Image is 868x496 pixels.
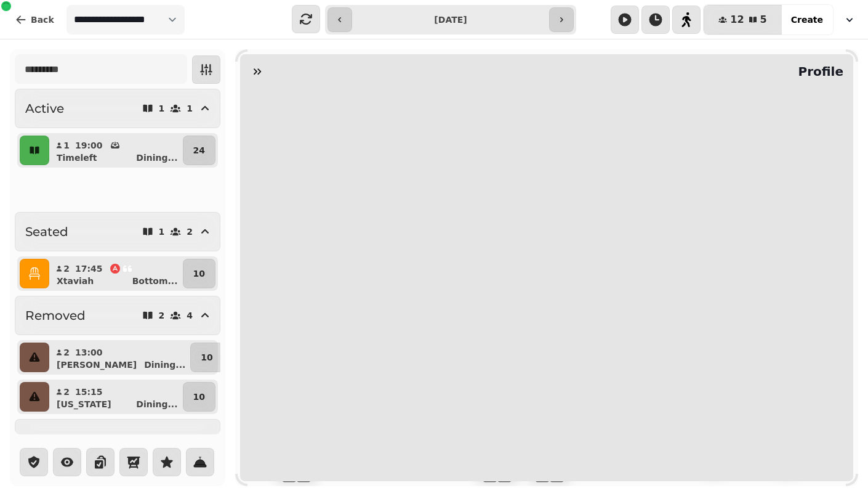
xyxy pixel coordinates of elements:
p: 2 [63,346,70,359]
p: 4 [187,311,193,320]
p: 2 [187,227,193,236]
p: 1 [187,104,193,113]
p: 13:00 [75,346,103,359]
button: 119:00TimeleftDining... [52,136,180,165]
p: Dining ... [136,152,177,164]
p: Timeleft [57,152,97,164]
button: 10 [183,382,215,412]
h2: Profile [793,63,843,80]
button: 10 [183,259,215,288]
p: Dining ... [144,359,185,371]
p: 19:00 [75,139,103,152]
button: 24 [183,136,215,165]
p: 1 [159,227,165,236]
p: 10 [193,267,205,280]
button: 10 [190,343,223,372]
p: 24 [193,144,205,157]
h2: Past [25,430,52,447]
p: Bottom ... [132,275,178,287]
h2: Active [25,100,64,117]
button: Removed24 [15,296,220,335]
button: 213:00[PERSON_NAME]Dining... [52,343,188,372]
p: Xtaviah [57,275,94,287]
p: Dining ... [136,398,177,410]
p: 10 [201,351,212,364]
button: Active11 [15,89,220,128]
span: Create [791,15,823,24]
span: 5 [760,15,767,25]
button: 215:15[US_STATE]Dining... [52,382,180,412]
button: Past15 [15,419,220,458]
p: 2 [63,386,70,398]
h2: Seated [25,223,68,240]
p: 2 [63,262,70,275]
button: Seated12 [15,212,220,251]
button: 125 [704,5,781,35]
span: Back [31,15,54,24]
p: [PERSON_NAME] [57,359,137,371]
button: 217:45XtaviahBottom... [52,259,180,288]
p: 2 [159,311,165,320]
p: 10 [193,391,205,403]
p: 1 [159,104,165,113]
p: [US_STATE] [57,398,111,410]
p: 17:45 [75,262,103,275]
h2: Removed [25,307,86,324]
button: Create [781,5,833,35]
button: Back [5,5,64,35]
p: 15:15 [75,386,103,398]
p: 1 [63,139,70,152]
span: 12 [730,15,744,25]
